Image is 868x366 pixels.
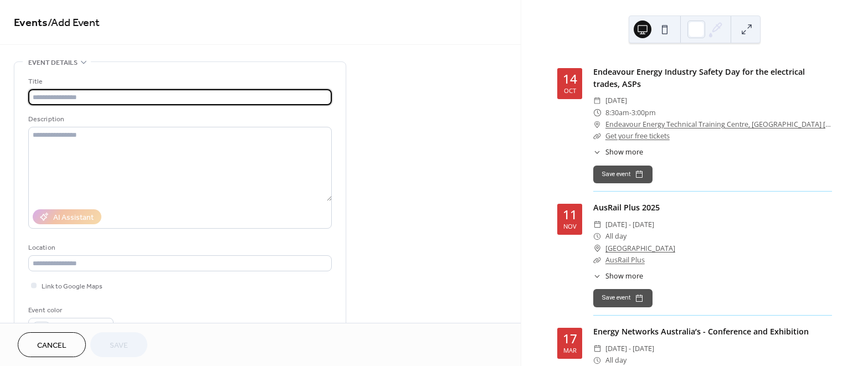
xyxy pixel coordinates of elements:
[28,305,111,316] div: Event color
[605,354,626,366] span: All day
[37,340,66,352] span: Cancel
[42,281,102,292] span: Link to Google Maps
[605,147,643,158] span: Show more
[563,223,577,229] div: Nov
[28,114,330,125] div: Description
[605,107,629,118] span: 8:30am
[605,131,670,141] a: Get your free tickets
[605,118,832,130] a: Endeavour Energy Technical Training Centre, [GEOGRAPHIC_DATA] [GEOGRAPHIC_DATA], [GEOGRAPHIC_DATA]
[593,130,601,142] div: ​
[605,343,654,354] span: [DATE] - [DATE]
[593,230,601,242] div: ​
[605,243,675,254] a: [GEOGRAPHIC_DATA]
[28,76,330,87] div: Title
[593,289,653,307] button: Save event
[593,107,601,118] div: ​
[563,73,577,86] div: 14
[593,343,601,354] div: ​
[563,333,577,346] div: 17
[563,347,577,353] div: Mar
[593,271,601,282] div: ​
[593,147,643,158] button: ​Show more
[631,107,656,118] span: 3:00pm
[18,332,86,357] button: Cancel
[593,95,601,106] div: ​
[593,147,601,158] div: ​
[629,107,631,118] span: -
[593,166,653,183] button: Save event
[593,271,643,282] button: ​Show more
[14,12,48,34] a: Events
[28,242,330,254] div: Location
[593,243,601,254] div: ​
[564,87,576,94] div: Oct
[563,209,577,221] div: 11
[605,271,643,282] span: Show more
[593,202,660,213] a: AusRail Plus 2025
[605,95,627,106] span: [DATE]
[593,254,601,266] div: ​
[593,326,832,338] div: Energy Networks Australia’s - Conference and Exhibition
[605,230,626,242] span: All day
[593,354,601,366] div: ​
[593,219,601,230] div: ​
[593,66,805,89] a: Endeavour Energy Industry Safety Day for the electrical trades, ASPs
[48,12,100,34] span: / Add Event
[605,255,645,265] a: AusRail Plus
[605,219,654,230] span: [DATE] - [DATE]
[593,118,601,130] div: ​
[28,57,78,69] span: Event details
